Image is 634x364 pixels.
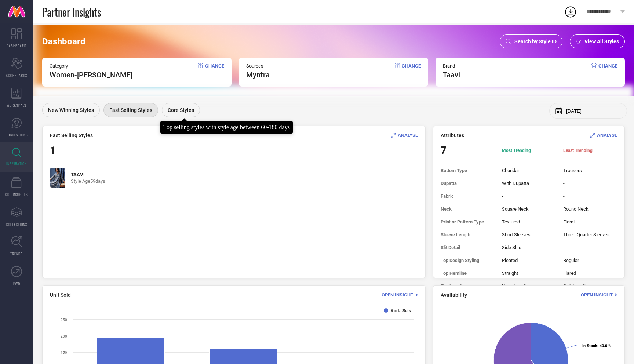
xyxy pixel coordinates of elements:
[6,161,27,166] span: INSPIRATION
[42,4,101,19] span: Partner Insights
[563,168,617,173] span: Trousers
[563,206,617,212] span: Round Neck
[443,70,460,79] span: taavi
[502,168,556,173] span: Churidar
[441,219,495,225] span: Print or Pattern Type
[382,291,418,298] div: Open Insight
[50,292,71,298] span: Unit Sold
[61,350,67,354] text: 150
[50,168,65,188] img: 0b923780-98f5-487d-aa18-cc8894d2a1711751970053180-Taavi-Women-Kurta-Sets-7761751970052530-1.jpg
[13,281,20,286] span: FWD
[563,181,617,186] span: -
[168,107,194,113] span: Core Styles
[402,63,421,79] span: Change
[502,181,556,186] span: With Dupatta
[563,219,617,225] span: Floral
[502,258,556,263] span: Pleated
[71,178,105,184] span: Style Age 59 days
[582,343,597,348] tspan: In Stock
[566,108,621,114] input: Select month
[50,144,56,156] span: 1
[205,63,224,79] span: Change
[61,318,67,322] text: 250
[502,232,556,237] span: Short Sleeves
[441,181,495,186] span: Dupatta
[441,283,495,289] span: Top Length
[564,5,577,18] div: Open download list
[441,206,495,212] span: Neck
[6,73,28,78] span: SCORECARDS
[6,222,28,227] span: COLLECTIONS
[581,292,613,298] span: Open Insight
[441,232,495,237] span: Sleeve Length
[391,308,411,313] text: Kurta Sets
[441,144,495,156] span: 7
[391,132,418,139] div: Analyse
[441,292,467,298] span: Availability
[597,132,617,138] span: ANALYSE
[109,107,152,113] span: Fast Selling Styles
[514,39,557,44] span: Search by Style ID
[246,70,270,79] span: myntra
[10,251,23,256] span: TRENDS
[502,283,556,289] span: Knee Length
[50,70,132,79] span: Women-[PERSON_NAME]
[598,63,617,79] span: Change
[61,334,67,338] text: 200
[590,132,617,139] div: Analyse
[7,43,26,48] span: DASHBOARD
[7,102,27,108] span: WORKSPACE
[582,343,611,348] text: : 40.0 %
[563,270,617,276] span: Flared
[382,292,413,298] span: Open Insight
[5,192,28,197] span: CDC INSIGHTS
[502,206,556,212] span: Square Neck
[441,245,495,250] span: Slit Detail
[563,148,617,153] span: Least Trending
[441,270,495,276] span: Top Hemline
[563,283,617,289] span: Calf Length
[502,270,556,276] span: Straight
[502,193,556,199] span: -
[441,132,464,138] span: Attributes
[441,258,495,263] span: Top Design Styling
[50,132,93,138] span: Fast Selling Styles
[42,36,85,47] span: Dashboard
[163,124,290,131] div: Top selling styles with style age between 60-180 days
[441,168,495,173] span: Bottom Type
[50,63,132,69] span: Category
[502,148,556,153] span: Most Trending
[48,107,94,113] span: New Winning Styles
[502,219,556,225] span: Textured
[584,39,619,44] span: View All Styles
[443,63,460,69] span: Brand
[71,172,105,177] span: TAAVI
[6,132,28,138] span: SUGGESTIONS
[246,63,270,69] span: Sources
[581,291,617,298] div: Open Insight
[441,193,495,199] span: Fabric
[563,232,617,237] span: Three-Quarter Sleeves
[398,132,418,138] span: ANALYSE
[563,258,617,263] span: Regular
[502,245,556,250] span: Side Slits
[563,193,617,199] span: -
[563,245,617,250] span: -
